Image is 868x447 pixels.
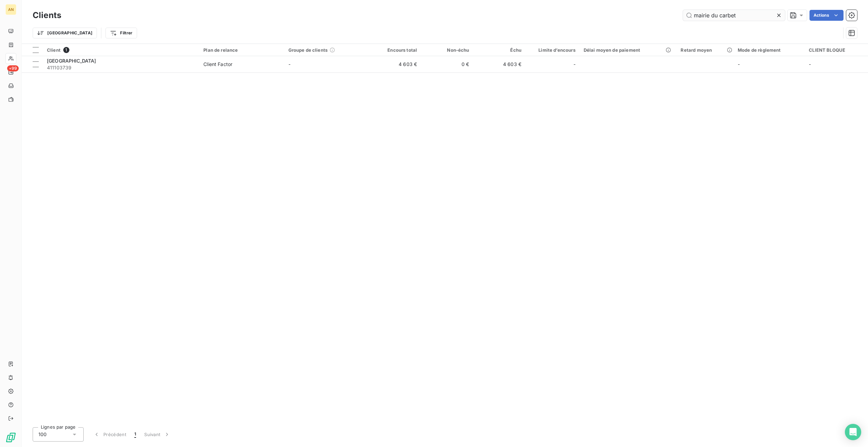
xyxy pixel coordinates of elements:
[203,47,280,53] div: Plan de relance
[738,61,740,67] span: -
[369,56,421,72] td: 4 603 €
[63,47,69,53] span: 1
[288,61,290,67] span: -
[38,431,47,438] span: 100
[47,58,96,64] span: [GEOGRAPHIC_DATA]
[681,47,730,53] div: Retard moyen
[105,28,137,38] button: Filtrer
[683,10,785,21] input: Rechercher
[809,47,864,53] div: CLIENT BLOQUE
[33,9,61,21] h3: Clients
[130,427,140,442] button: 1
[5,4,16,15] div: AN
[140,427,174,442] button: Suivant
[809,10,844,21] button: Actions
[845,424,861,440] div: Open Intercom Messenger
[738,47,801,53] div: Mode de règlement
[47,47,61,53] span: Client
[573,61,575,68] span: -
[47,64,195,71] span: 411103739
[33,28,97,38] button: [GEOGRAPHIC_DATA]
[288,47,328,53] span: Groupe de clients
[425,47,469,53] div: Non-échu
[5,432,16,443] img: Logo LeanPay
[373,47,417,53] div: Encours total
[134,431,136,438] span: 1
[530,47,575,53] div: Limite d’encours
[809,61,811,67] span: -
[421,56,473,72] td: 0 €
[584,47,673,53] div: Délai moyen de paiement
[89,427,130,442] button: Précédent
[7,65,19,71] span: +99
[478,47,521,53] div: Échu
[203,61,232,68] div: Client Factor
[473,56,525,72] td: 4 603 €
